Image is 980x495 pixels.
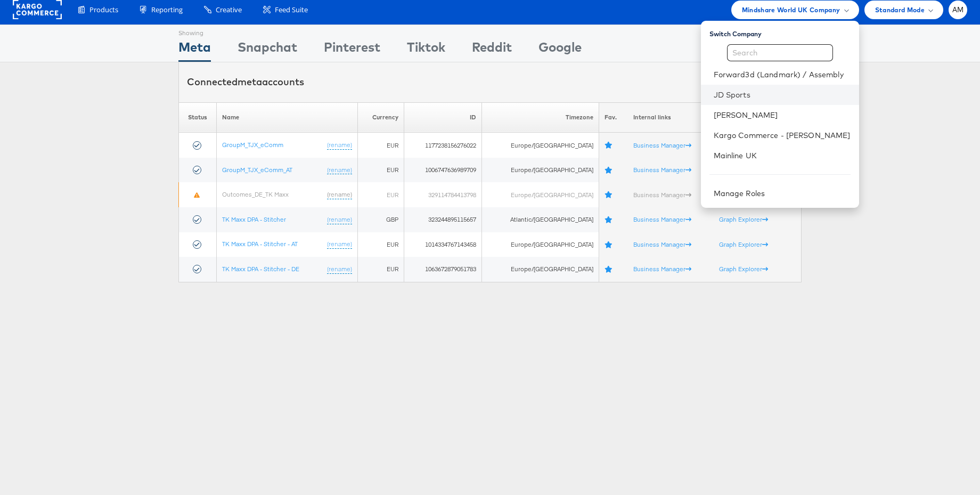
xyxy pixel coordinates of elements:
[238,76,262,88] span: meta
[472,38,512,62] div: Reddit
[358,158,404,183] td: EUR
[222,166,292,174] a: GroupM_TJX_eComm_AT
[633,265,691,273] a: Business Manager
[238,38,297,62] div: Snapchat
[719,215,768,223] a: Graph Explorer
[719,240,768,248] a: Graph Explorer
[404,207,482,232] td: 323244895115657
[633,166,691,174] a: Business Manager
[481,207,599,232] td: Atlantic/[GEOGRAPHIC_DATA]
[327,215,352,224] a: (rename)
[481,182,599,207] td: Europe/[GEOGRAPHIC_DATA]
[633,141,691,149] a: Business Manager
[481,232,599,257] td: Europe/[GEOGRAPHIC_DATA]
[216,5,242,15] span: Creative
[404,102,482,133] th: ID
[714,90,851,100] a: JD Sports
[358,207,404,232] td: GBP
[222,265,299,273] a: TK Maxx DPA - Stitcher - DE
[275,5,308,15] span: Feed Suite
[222,215,286,223] a: TK Maxx DPA - Stitcher
[481,158,599,183] td: Europe/[GEOGRAPHIC_DATA]
[324,38,380,62] div: Pinterest
[179,102,217,133] th: Status
[404,182,482,207] td: 329114784413798
[187,75,304,89] div: Connected accounts
[327,190,352,199] a: (rename)
[742,4,840,15] span: Mindshare World UK Company
[633,215,691,223] a: Business Manager
[327,240,352,249] a: (rename)
[481,102,599,133] th: Timezone
[178,25,211,38] div: Showing
[633,191,691,199] a: Business Manager
[358,232,404,257] td: EUR
[714,130,851,141] a: Kargo Commerce - [PERSON_NAME]
[178,38,211,62] div: Meta
[952,6,964,13] span: AM
[719,265,768,273] a: Graph Explorer
[727,44,833,61] input: Search
[222,240,298,248] a: TK Maxx DPA - Stitcher - AT
[714,189,765,198] a: Manage Roles
[89,5,118,15] span: Products
[714,69,851,80] a: Forward3d (Landmark) / Assembly
[714,110,851,120] a: [PERSON_NAME]
[404,133,482,158] td: 1177238156276022
[404,158,482,183] td: 1006747636989709
[481,257,599,282] td: Europe/[GEOGRAPHIC_DATA]
[358,257,404,282] td: EUR
[538,38,582,62] div: Google
[327,265,352,274] a: (rename)
[358,133,404,158] td: EUR
[358,182,404,207] td: EUR
[481,133,599,158] td: Europe/[GEOGRAPHIC_DATA]
[358,102,404,133] th: Currency
[404,232,482,257] td: 1014334767143458
[216,102,357,133] th: Name
[404,257,482,282] td: 1063672879051783
[709,25,859,38] div: Switch Company
[327,166,352,175] a: (rename)
[875,4,925,15] span: Standard Mode
[714,150,851,161] a: Mainline UK
[633,240,691,248] a: Business Manager
[327,141,352,150] a: (rename)
[151,5,183,15] span: Reporting
[222,141,283,149] a: GroupM_TJX_eComm
[222,190,289,198] a: Outcomes_DE_TK Maxx
[407,38,445,62] div: Tiktok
